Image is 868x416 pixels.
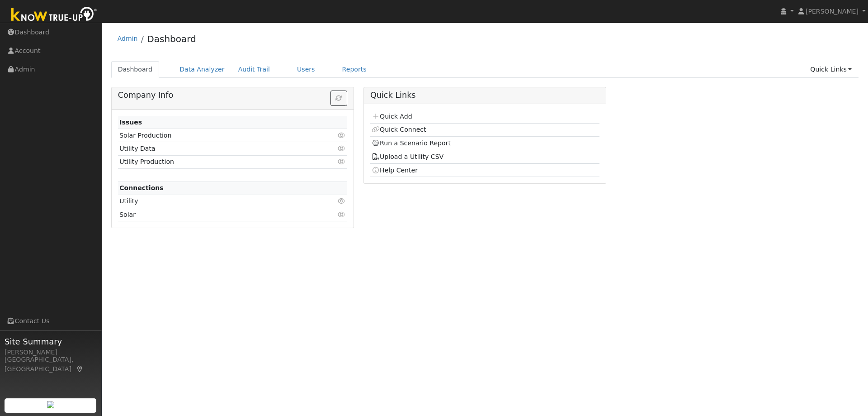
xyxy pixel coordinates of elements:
[803,61,859,78] a: Quick Links
[5,348,97,357] div: [PERSON_NAME]
[47,401,54,408] img: retrieve
[290,61,322,78] a: Users
[338,145,346,152] i: Click to view
[118,208,310,221] td: Solar
[118,195,310,208] td: Utility
[118,155,310,168] td: Utility Production
[372,113,412,120] a: Quick Add
[806,8,859,15] span: [PERSON_NAME]
[370,91,599,100] h5: Quick Links
[372,139,451,147] a: Run a Scenario Report
[372,153,443,160] a: Upload a Utility CSV
[335,61,373,78] a: Reports
[111,61,160,78] a: Dashboard
[147,33,196,44] a: Dashboard
[119,119,142,126] strong: Issues
[118,35,138,42] a: Admin
[372,126,426,133] a: Quick Connect
[173,61,231,78] a: Data Analyzer
[7,5,102,25] img: Know True-Up
[5,355,97,374] div: [GEOGRAPHIC_DATA], [GEOGRAPHIC_DATA]
[5,335,97,348] span: Site Summary
[338,132,346,139] i: Click to view
[372,167,418,174] a: Help Center
[119,184,164,191] strong: Connections
[338,211,346,218] i: Click to view
[118,142,310,155] td: Utility Data
[118,91,347,100] h5: Company Info
[118,129,310,142] td: Solar Production
[231,61,277,78] a: Audit Trail
[338,198,346,204] i: Click to view
[338,158,346,165] i: Click to view
[76,365,84,373] a: Map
